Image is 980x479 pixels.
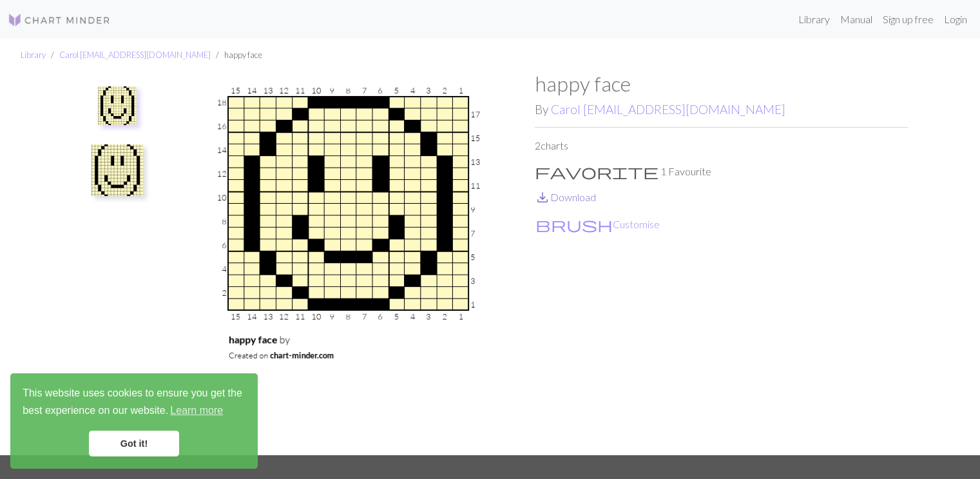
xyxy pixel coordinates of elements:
span: This website uses cookies to ensure you get the best experience on our website. [23,386,245,420]
button: CustomiseCustomise [535,216,660,233]
div: cookieconsent [10,373,258,469]
span: brush [535,215,613,233]
i: Download [535,190,550,205]
h1: happy face [535,72,908,96]
a: Sign up free [878,6,939,32]
a: Carol [EMAIL_ADDRESS][DOMAIN_NAME] [551,102,785,117]
span: favorite [535,162,658,181]
a: dismiss cookie message [89,431,179,456]
i: Favourite [535,164,658,179]
a: Library [21,50,46,60]
img: happy face [162,72,535,455]
a: learn more about cookies [168,401,225,420]
li: happy face [211,49,262,61]
i: Customise [535,217,613,232]
img: happy face [98,86,137,125]
img: Logo [8,12,111,28]
a: Login [939,6,972,32]
h2: By [535,102,908,117]
span: save_alt [535,188,550,206]
a: Manual [835,6,878,32]
p: 1 Favourite [535,164,908,179]
p: 2 charts [535,138,908,153]
a: Carol [EMAIL_ADDRESS][DOMAIN_NAME] [59,50,211,60]
a: Library [793,6,835,32]
img: Copy of happy face [91,144,143,196]
a: DownloadDownload [535,191,596,203]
